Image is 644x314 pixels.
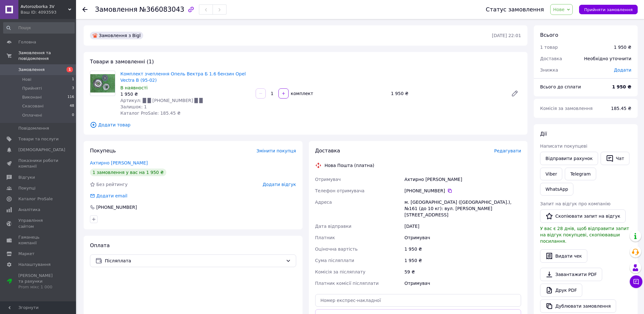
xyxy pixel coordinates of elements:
div: 1 950 ₴ [403,255,522,266]
span: Всього [540,32,558,38]
button: Відправити рахунок [540,152,598,165]
span: Аналітика [18,207,40,213]
span: Повідомлення [18,125,49,131]
span: Оплата [90,242,110,248]
span: Дії [540,131,547,137]
div: Додати email [89,193,128,199]
div: Замовлення з Bigl [90,32,143,39]
span: Каталог ProSale [18,196,53,202]
span: Оціночна вартість [315,247,358,252]
div: 1 950 ₴ [120,91,251,97]
span: Покупець [90,148,116,154]
div: Необхідно уточнити [580,52,635,66]
button: Чат з покупцем [630,275,642,288]
input: Пошук [3,22,75,34]
span: №366083043 [139,6,184,13]
span: 1 [72,77,74,82]
span: Управління сайтом [18,218,59,229]
div: 59 ₴ [403,266,522,278]
span: Сума післяплати [315,258,354,263]
span: Прийняті [22,86,42,91]
span: Післяплата [105,257,283,264]
span: 116 [67,94,74,100]
span: [DEMOGRAPHIC_DATA] [18,147,65,153]
div: [PHONE_NUMBER] [405,188,521,194]
span: Прийняти замовлення [584,7,633,12]
span: Гаманець компанії [18,234,59,246]
button: Прийняти замовлення [579,5,638,14]
div: Додати email [96,193,128,199]
a: Редагувати [508,87,521,100]
div: Ахтирно [PERSON_NAME] [403,174,522,185]
span: Телефон отримувача [315,188,365,193]
span: Платник комісії післяплати [315,281,379,286]
div: [DATE] [403,221,522,232]
span: Головна [18,39,36,45]
div: Отримувач [403,232,522,243]
span: Отримувач [315,177,341,182]
a: Ахтирно [PERSON_NAME] [90,160,148,165]
div: 1 950 ₴ [388,89,506,98]
input: Номер експрес-накладної [315,294,521,307]
span: Дата відправки [315,224,352,229]
a: Viber [540,168,562,180]
div: 1 замовлення у вас на 1 950 ₴ [90,169,166,176]
span: Замовлення [95,6,137,13]
div: Prom мікс 1 000 [18,284,59,290]
span: Змінити покупця [257,148,296,153]
span: Замовлення та повідомлення [18,50,76,61]
span: 1 товар [540,45,558,50]
span: Доставка [315,148,340,154]
a: Друк PDF [540,284,582,297]
div: м. [GEOGRAPHIC_DATA] ([GEOGRAPHIC_DATA].), №161 (до 10 кг): вул. [PERSON_NAME][STREET_ADDRESS] [403,196,522,221]
span: Додати товар [90,121,521,128]
span: Нове [553,7,564,12]
span: Відгуки [18,175,35,180]
span: Замовлення [18,67,45,73]
button: Видати чек [540,249,587,263]
span: Комісія за замовлення [540,106,593,111]
span: Скасовані [22,103,44,109]
div: Ваш ID: 4093593 [21,10,76,15]
span: Платник [315,235,335,240]
span: Оплачені [22,112,42,118]
div: Повернутися назад [82,6,87,13]
span: Комісія за післяплату [315,269,366,274]
span: Показники роботи компанії [18,158,59,169]
span: Avtorozborka 3V [21,4,68,10]
a: Telegram [565,168,596,180]
span: [PERSON_NAME] та рахунки [18,273,59,290]
a: Завантажити PDF [540,268,602,281]
span: Товари та послуги [18,136,59,142]
div: [PHONE_NUMBER] [96,204,137,210]
b: 1 950 ₴ [612,84,631,89]
span: 1 [67,67,73,72]
span: Додати відгук [263,182,296,187]
div: 1 950 ₴ [403,243,522,255]
span: 0 [72,112,74,118]
div: Статус замовлення [486,6,544,13]
span: Каталог ProSale: 185.45 ₴ [120,111,181,116]
span: 3 [72,86,74,91]
span: В наявності [120,85,148,90]
span: Покупці [18,185,35,191]
span: Додати [614,67,631,73]
span: Залишок: 1 [120,104,147,109]
a: WhatsApp [540,183,573,195]
a: Комплект зчеплення Опель Вектра Б 1.6 бензин Opel Vectra B (95-02) [120,71,246,83]
button: Дублювати замовлення [540,299,616,313]
span: Виконані [22,94,42,100]
span: Артикул: █ █ [PHONE_NUMBER] █ █ [120,98,203,103]
img: Комплект зчеплення Опель Вектра Б 1.6 бензин Opel Vectra B (95-02) [90,74,115,93]
span: У вас є 28 днів, щоб відправити запит на відгук покупцеві, скопіювавши посилання. [540,226,629,244]
div: Нова Пошта (платна) [323,162,376,169]
span: Нові [22,77,31,82]
span: Налаштування [18,262,51,267]
div: 1 950 ₴ [614,44,631,50]
span: Редагувати [494,148,521,153]
div: комплект [289,90,314,97]
time: [DATE] 22:01 [492,33,521,38]
span: Товари в замовленні (1) [90,59,154,65]
span: 48 [70,103,74,109]
span: Доставка [540,56,562,61]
